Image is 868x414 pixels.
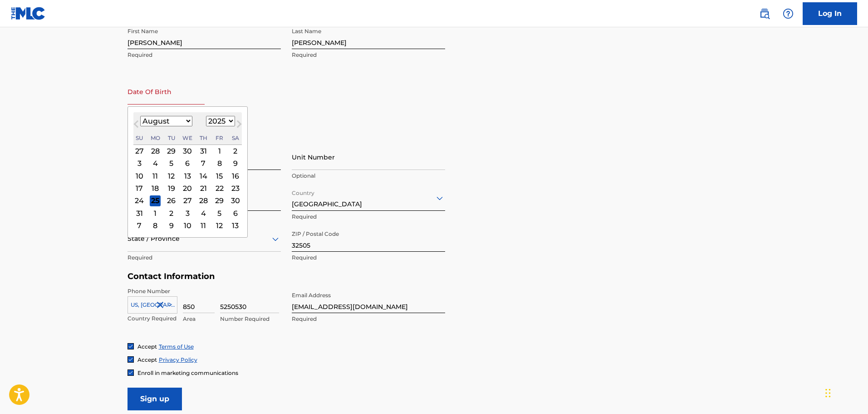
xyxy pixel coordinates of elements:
[150,195,161,206] div: Choose Monday, August 25th, 2025
[11,7,46,20] img: MLC Logo
[230,208,241,219] div: Choose Saturday, September 6th, 2025
[292,172,445,180] p: Optional
[137,343,157,350] span: Accept
[214,133,225,144] div: Friday
[292,184,314,197] label: Country
[159,356,197,363] a: Privacy Policy
[182,208,193,219] div: Choose Wednesday, September 3rd, 2025
[166,208,177,219] div: Choose Tuesday, September 2nd, 2025
[214,220,225,231] div: Choose Friday, September 12th, 2025
[166,145,177,156] div: Choose Tuesday, July 29th, 2025
[134,133,145,144] div: Sunday
[133,145,242,232] div: Month August, 2025
[230,145,241,156] div: Choose Saturday, August 2nd, 2025
[137,369,238,376] span: Enroll in marketing communications
[182,158,193,169] div: Choose Wednesday, August 6th, 2025
[182,195,193,206] div: Choose Wednesday, August 27th, 2025
[150,183,161,194] div: Choose Monday, August 18th, 2025
[214,195,225,206] div: Choose Friday, August 29th, 2025
[134,145,145,156] div: Choose Sunday, July 27th, 2025
[198,220,209,231] div: Choose Thursday, September 11th, 2025
[183,315,215,323] p: Area
[825,379,831,407] div: Drag
[128,134,741,145] h5: Personal Address
[292,254,445,262] p: Required
[214,170,225,181] div: Choose Friday, August 15th, 2025
[230,195,241,206] div: Choose Saturday, August 30th, 2025
[823,370,868,414] iframe: Chat Widget
[214,208,225,219] div: Choose Friday, September 5th, 2025
[198,170,209,181] div: Choose Thursday, August 14th, 2025
[134,208,145,219] div: Choose Sunday, August 31st, 2025
[150,145,161,156] div: Choose Monday, July 28th, 2025
[150,220,161,231] div: Choose Monday, September 8th, 2025
[292,315,445,323] p: Required
[292,187,445,209] div: [GEOGRAPHIC_DATA]
[230,183,241,194] div: Choose Saturday, August 23rd, 2025
[166,133,177,144] div: Tuesday
[128,357,133,362] img: checkbox
[232,119,246,133] button: Next Month
[214,183,225,194] div: Choose Friday, August 22nd, 2025
[182,183,193,194] div: Choose Wednesday, August 20th, 2025
[159,343,194,350] a: Terms of Use
[128,106,248,238] div: Choose Date
[150,133,161,144] div: Monday
[128,271,445,282] h5: Contact Information
[198,183,209,194] div: Choose Thursday, August 21st, 2025
[150,170,161,181] div: Choose Monday, August 11th, 2025
[166,183,177,194] div: Choose Tuesday, August 19th, 2025
[292,213,445,221] p: Required
[166,170,177,181] div: Choose Tuesday, August 12th, 2025
[182,145,193,156] div: Choose Wednesday, July 30th, 2025
[198,145,209,156] div: Choose Thursday, July 31st, 2025
[230,158,241,169] div: Choose Saturday, August 9th, 2025
[134,170,145,181] div: Choose Sunday, August 10th, 2025
[182,133,193,144] div: Wednesday
[134,183,145,194] div: Choose Sunday, August 17th, 2025
[150,208,161,219] div: Choose Monday, September 1st, 2025
[182,170,193,181] div: Choose Wednesday, August 13th, 2025
[783,8,794,19] img: help
[128,388,182,410] input: Sign up
[755,5,774,23] a: Public Search
[198,158,209,169] div: Choose Thursday, August 7th, 2025
[182,220,193,231] div: Choose Wednesday, September 10th, 2025
[134,158,145,169] div: Choose Sunday, August 3rd, 2025
[128,254,281,262] p: Required
[779,5,797,23] div: Help
[198,195,209,206] div: Choose Thursday, August 28th, 2025
[214,158,225,169] div: Choose Friday, August 8th, 2025
[134,195,145,206] div: Choose Sunday, August 24th, 2025
[214,145,225,156] div: Choose Friday, August 1st, 2025
[150,158,161,169] div: Choose Monday, August 4th, 2025
[166,195,177,206] div: Choose Tuesday, August 26th, 2025
[137,356,157,363] span: Accept
[220,315,279,323] p: Number Required
[230,133,241,144] div: Saturday
[128,344,133,349] img: checkbox
[166,220,177,231] div: Choose Tuesday, September 9th, 2025
[292,51,445,59] p: Required
[803,2,857,25] a: Log In
[198,208,209,219] div: Choose Thursday, September 4th, 2025
[128,314,177,323] p: Country Required
[134,220,145,231] div: Choose Sunday, September 7th, 2025
[128,370,133,375] img: checkbox
[166,158,177,169] div: Choose Tuesday, August 5th, 2025
[128,51,281,59] p: Required
[230,220,241,231] div: Choose Saturday, September 13th, 2025
[230,170,241,181] div: Choose Saturday, August 16th, 2025
[129,119,143,133] button: Previous Month
[198,133,209,144] div: Thursday
[759,8,770,19] img: search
